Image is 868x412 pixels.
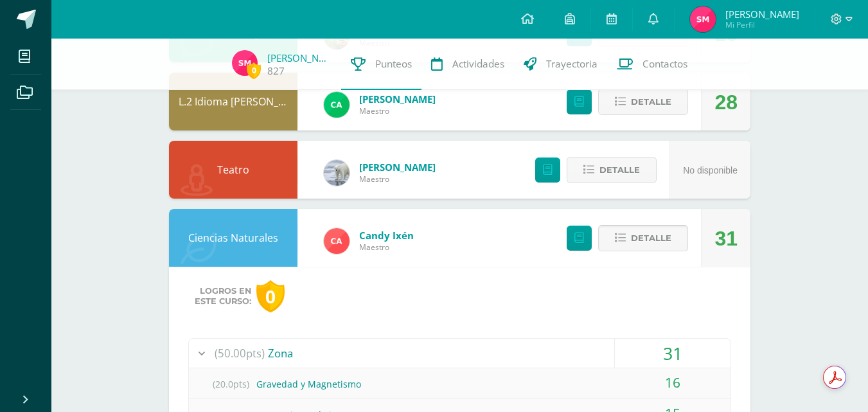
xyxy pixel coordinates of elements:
a: Punteos [341,39,421,90]
span: Candy Ixén [359,229,414,242]
div: Zona [189,339,731,368]
a: Contactos [607,39,697,90]
span: (20.0pts) [205,370,256,399]
span: No disponible [683,165,738,175]
img: 55e7213db05bd3990b1bb0a39ed178c7.png [690,6,716,32]
span: 0 [247,62,261,78]
a: Trayectoria [514,39,607,90]
div: 31 [615,339,731,368]
span: [PERSON_NAME] [359,161,436,174]
div: 28 [714,73,738,131]
span: Actividades [452,57,504,71]
span: (50.00pts) [215,339,265,368]
a: 827 [267,64,285,78]
div: 31 [714,210,738,267]
span: Contactos [642,57,687,71]
span: Maestro [359,174,436,184]
span: Detalle [599,158,640,182]
button: Detalle [598,89,688,115]
img: b688ac9ee369c96184aaf6098d9a5634.png [324,228,350,254]
span: Maestro [359,105,436,116]
span: Trayectoria [546,57,598,71]
span: Detalle [631,90,671,114]
img: b94154432af3d5d10cd17dd5d91a69d3.png [324,92,350,118]
div: L.2 Idioma Maya Kaqchikel [169,73,297,130]
div: Teatro [169,141,297,199]
div: 0 [256,280,285,313]
a: Actividades [421,39,514,90]
a: [PERSON_NAME] [267,51,332,64]
span: Logros en este curso: [195,286,251,307]
span: [PERSON_NAME] [359,93,436,105]
div: Gravedad y Magnetismo [189,370,731,399]
img: bb12ee73cbcbadab578609fc3959b0d5.png [324,160,350,186]
span: Punteos [375,57,412,71]
div: Ciencias Naturales [169,209,297,267]
span: Mi Perfil [725,19,799,30]
img: 55e7213db05bd3990b1bb0a39ed178c7.png [232,50,258,76]
button: Detalle [598,225,688,251]
span: [PERSON_NAME] [725,8,799,21]
button: Detalle [567,157,657,183]
span: Maestro [359,242,414,253]
span: Detalle [631,226,671,250]
div: 16 [615,368,731,397]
